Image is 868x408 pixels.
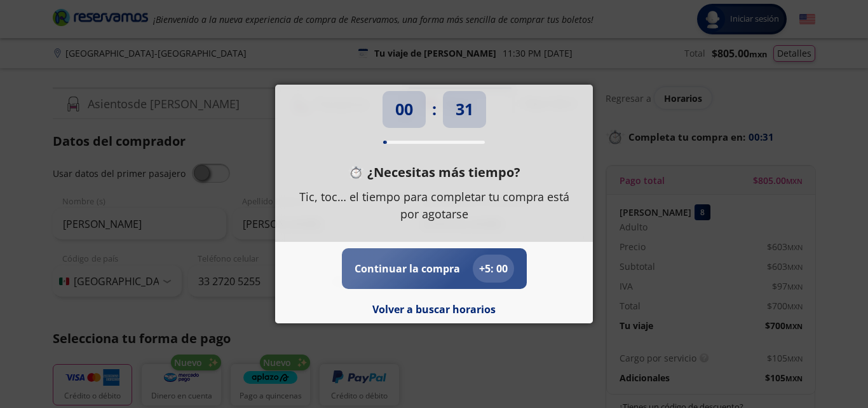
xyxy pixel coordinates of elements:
p: Continuar la compra [355,261,460,276]
p: ¿Necesitas más tiempo? [367,163,520,182]
button: Volver a buscar horarios [372,302,496,317]
p: 31 [456,97,473,122]
p: : [432,97,437,122]
button: Continuar la compra+5: 00 [355,255,514,283]
p: 00 [395,97,413,122]
p: Tic, toc… el tiempo para completar tu compra está por agotarse [294,188,574,223]
p: + 5 : 00 [479,261,508,276]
